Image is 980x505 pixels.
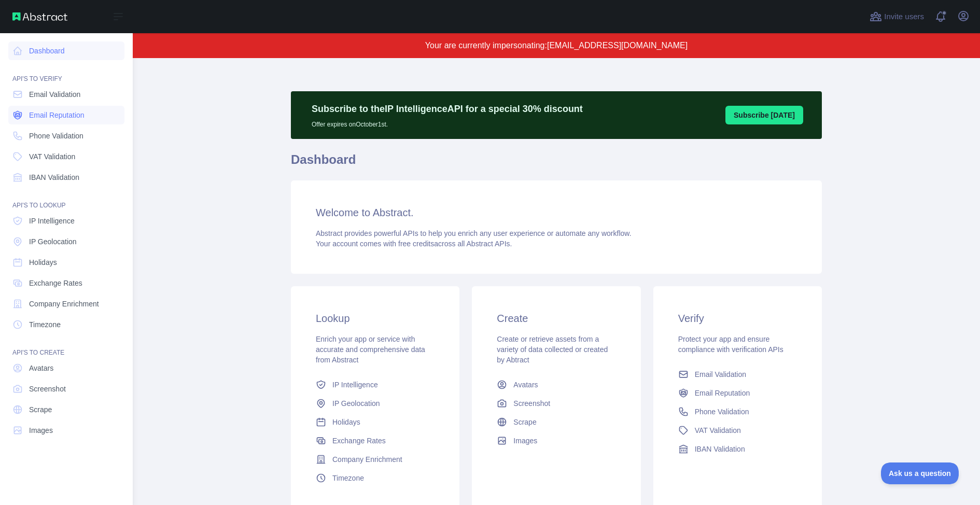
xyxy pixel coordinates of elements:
a: Email Validation [674,365,801,384]
span: [EMAIL_ADDRESS][DOMAIN_NAME] [547,41,688,50]
button: Invite users [867,8,926,25]
span: Phone Validation [29,131,83,141]
h3: Welcome to Abstract. [316,205,797,220]
span: Screenshot [29,384,66,394]
a: Images [493,431,620,450]
span: Protect your app and ensure compliance with verification APIs [678,335,783,354]
a: Holidays [312,413,439,431]
span: Exchange Rates [29,278,82,288]
button: Subscribe [DATE] [725,106,803,124]
h1: Dashboard [291,151,822,176]
iframe: Toggle Customer Support [881,462,959,484]
span: Scrape [29,404,52,415]
a: Email Validation [8,85,124,104]
span: VAT Validation [695,425,741,436]
a: IP Intelligence [8,212,124,230]
span: Your are currently impersonating: [425,41,547,50]
span: Scrape [513,417,536,427]
span: Holidays [332,417,360,427]
span: Images [29,425,53,436]
div: API'S TO VERIFY [8,62,124,83]
span: Your account comes with across all Abstract APIs. [316,240,512,248]
a: Screenshot [493,394,620,413]
span: Create or retrieve assets from a variety of data collected or created by Abtract [497,335,608,364]
a: Dashboard [8,41,124,60]
a: Phone Validation [8,127,124,145]
span: Abstract provides powerful APIs to help you enrich any user experience or automate any workflow. [316,229,632,237]
span: Email Validation [695,369,746,380]
span: IP Intelligence [29,216,75,226]
a: Email Reputation [8,106,124,124]
h3: Verify [678,311,797,326]
p: Subscribe to the IP Intelligence API for a special 30 % discount [312,102,583,116]
span: IP Intelligence [332,380,378,390]
span: Email Validation [29,89,80,100]
span: Phone Validation [695,406,749,417]
a: Timezone [8,315,124,334]
span: IBAN Validation [695,444,745,454]
a: IP Geolocation [8,232,124,251]
a: Scrape [8,400,124,419]
a: IBAN Validation [8,168,124,187]
a: IP Geolocation [312,394,439,413]
a: IP Intelligence [312,375,439,394]
img: Abstract API [12,12,67,21]
span: Company Enrichment [29,299,99,309]
span: Avatars [513,380,538,390]
a: Screenshot [8,380,124,398]
a: Phone Validation [674,402,801,421]
span: Holidays [29,257,57,268]
span: Enrich your app or service with accurate and comprehensive data from Abstract [316,335,425,364]
span: Timezone [29,319,61,330]
a: Company Enrichment [8,294,124,313]
span: Invite users [884,11,924,23]
h3: Create [497,311,615,326]
h3: Lookup [316,311,435,326]
span: IP Geolocation [332,398,380,409]
span: IBAN Validation [29,172,79,183]
p: Offer expires on October 1st. [312,116,583,129]
a: VAT Validation [8,147,124,166]
span: Email Reputation [29,110,85,120]
div: API'S TO CREATE [8,336,124,357]
a: Exchange Rates [312,431,439,450]
span: Timezone [332,473,364,483]
span: Screenshot [513,398,550,409]
a: Company Enrichment [312,450,439,469]
a: Scrape [493,413,620,431]
span: Exchange Rates [332,436,386,446]
div: API'S TO LOOKUP [8,189,124,209]
a: Holidays [8,253,124,272]
a: Email Reputation [674,384,801,402]
span: free credits [398,240,434,248]
a: Images [8,421,124,440]
a: Avatars [493,375,620,394]
a: IBAN Validation [674,440,801,458]
a: Timezone [312,469,439,487]
span: IP Geolocation [29,236,77,247]
span: VAT Validation [29,151,75,162]
a: VAT Validation [674,421,801,440]
a: Avatars [8,359,124,377]
a: Exchange Rates [8,274,124,292]
span: Avatars [29,363,53,373]
span: Email Reputation [695,388,750,398]
span: Company Enrichment [332,454,402,465]
span: Images [513,436,537,446]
